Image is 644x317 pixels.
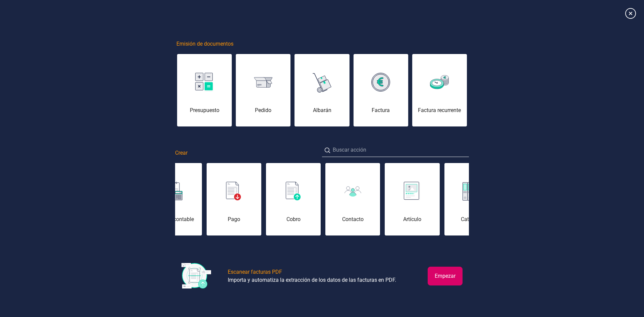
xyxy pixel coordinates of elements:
span: Emisión de documentos [176,40,233,48]
div: Pedido [236,106,290,114]
div: Factura recurrente [412,106,467,114]
img: img-factura-recurrente.svg [430,75,449,89]
img: img-cobro.svg [286,182,301,201]
button: Empezar [428,267,463,285]
div: Escanear facturas PDF [228,268,282,276]
img: img-albaran.svg [313,71,331,94]
div: Presupuesto [177,106,232,114]
input: Buscar acción [322,143,469,157]
img: img-catalogo.svg [463,182,481,201]
div: Importa y automatiza la extracción de los datos de las facturas en PDF. [228,276,396,284]
div: Catálogo [444,215,499,223]
img: img-pedido.svg [254,77,273,88]
img: img-factura.svg [371,73,390,92]
img: img-pago.svg [226,182,241,201]
div: Contacto [325,215,380,223]
img: img-escanear-facturas-pdf.svg [181,263,212,289]
span: Crear [175,149,187,157]
img: img-articulo.svg [404,182,420,201]
img: img-presupuesto.svg [195,73,214,92]
div: Cobro [266,215,321,223]
div: Artículo [385,215,439,223]
img: img-cliente.svg [343,186,362,197]
div: Albarán [294,106,349,114]
div: Pago [207,215,261,223]
div: Factura [354,106,408,114]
